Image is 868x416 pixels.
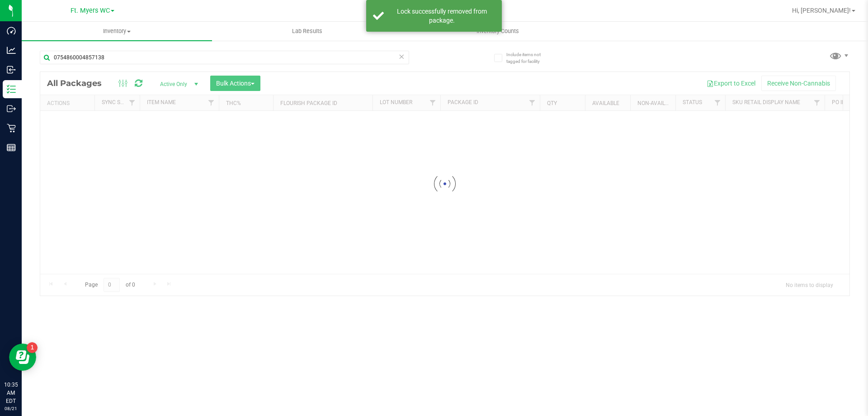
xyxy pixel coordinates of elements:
p: 10:35 AM EDT [4,381,18,405]
span: Hi, [PERSON_NAME]! [792,7,851,14]
inline-svg: Analytics [7,46,16,55]
inline-svg: Retail [7,124,16,133]
inline-svg: Outbound [7,104,16,113]
inline-svg: Inventory [7,85,16,94]
span: Lab Results [280,27,335,35]
p: 08/21 [4,405,18,412]
input: Search Package ID, Item Name, SKU, Lot or Part Number... [40,51,409,64]
div: Lock successfully removed from package. [389,7,495,25]
span: Clear [398,51,405,62]
inline-svg: Reports [7,143,16,152]
iframe: Resource center unread badge [27,342,38,353]
a: Inventory [22,22,212,41]
a: Lab Results [212,22,402,41]
inline-svg: Inbound [7,65,16,74]
span: Ft. Myers WC [71,7,110,14]
iframe: Resource center [9,344,36,371]
inline-svg: Dashboard [7,26,16,35]
span: Inventory [22,27,212,35]
span: Include items not tagged for facility [506,51,552,65]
